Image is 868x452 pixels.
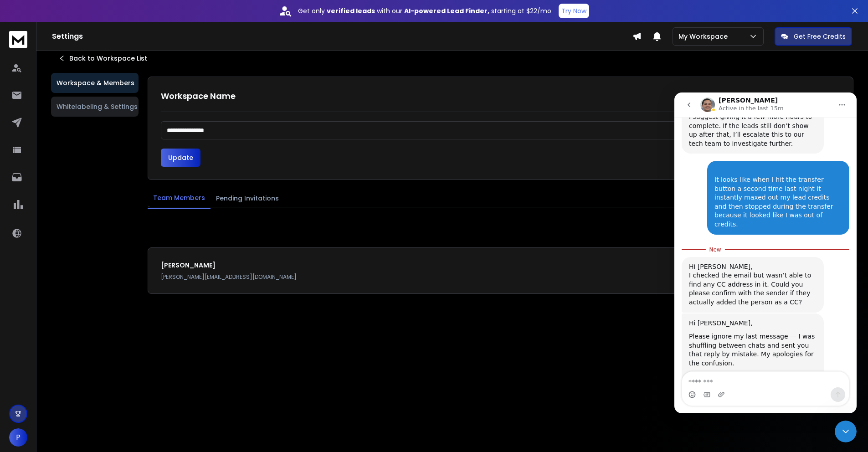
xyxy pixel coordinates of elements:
[561,6,586,15] p: Try Now
[43,298,51,306] button: Upload attachment
[327,6,375,15] strong: verified leads
[69,54,147,63] p: Back to Workspace List
[161,261,297,270] h1: [PERSON_NAME]
[52,31,632,42] h1: Settings
[835,421,857,442] iframe: Intercom live chat
[674,92,857,413] iframe: Intercom live chat
[9,428,27,447] button: P
[161,90,840,103] h1: Workspace Name
[156,295,171,309] button: Send a message…
[15,226,142,236] div: Hi [PERSON_NAME],
[51,49,154,67] button: Back to Workspace List
[29,298,36,306] button: Gif picker
[58,54,147,63] a: Back to Workspace List
[7,221,149,321] div: Hi [PERSON_NAME],Please ignore my last message — I was shuffling between chats and sent you that ...
[161,149,200,167] button: Update
[678,32,731,41] p: My Workspace
[148,188,211,209] button: Team Members
[15,240,142,275] div: Please ignore my last message — I was shuffling between chats and sent you that reply by mistake....
[559,4,589,18] button: Try Now
[7,221,175,341] div: Raj says…
[161,273,297,281] p: [PERSON_NAME][EMAIL_ADDRESS][DOMAIN_NAME]
[51,73,139,93] button: Workspace & Members
[14,298,21,306] button: Emoji picker
[794,32,846,41] p: Get Free Credits
[404,6,489,15] strong: AI-powered Lead Finder,
[775,27,852,46] button: Get Free Credits
[9,31,27,48] img: logo
[8,279,175,295] textarea: Message…
[51,97,139,117] button: Whitelabeling & Settings
[211,188,284,208] button: Pending Invitations
[298,6,551,15] p: Get only with our starting at $22/mo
